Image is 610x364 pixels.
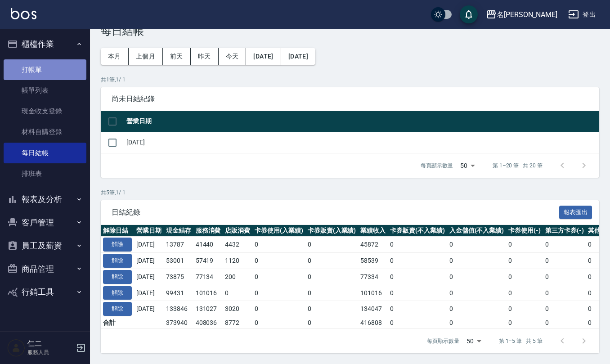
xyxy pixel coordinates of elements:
[193,285,223,301] td: 101016
[134,253,164,269] td: [DATE]
[193,317,223,329] td: 408036
[358,317,388,329] td: 416808
[447,253,507,269] td: 0
[4,121,86,142] a: 材料自購登錄
[388,285,447,301] td: 0
[499,337,543,345] p: 第 1–5 筆 共 5 筆
[223,237,252,253] td: 4432
[101,225,134,237] th: 解除日結
[388,317,447,329] td: 0
[358,269,388,285] td: 77334
[103,238,132,252] button: 解除
[134,225,164,237] th: 營業日期
[252,253,305,269] td: 0
[447,317,507,329] td: 0
[112,94,588,103] span: 尚未日結紀錄
[388,237,447,253] td: 0
[164,253,193,269] td: 53001
[4,80,86,101] a: 帳單列表
[103,302,132,316] button: 解除
[543,317,586,329] td: 0
[388,301,447,317] td: 0
[358,237,388,253] td: 45872
[506,285,543,301] td: 0
[4,163,86,184] a: 排班表
[164,237,193,253] td: 13787
[103,286,132,300] button: 解除
[134,301,164,317] td: [DATE]
[223,285,252,301] td: 0
[27,348,73,356] p: 服務人員
[164,225,193,237] th: 現金結存
[305,269,359,285] td: 0
[4,59,86,80] a: 打帳單
[252,317,305,329] td: 0
[358,285,388,301] td: 101016
[124,132,599,153] td: [DATE]
[101,189,599,197] p: 共 5 筆, 1 / 1
[101,76,599,84] p: 共 1 筆, 1 / 1
[447,285,507,301] td: 0
[506,301,543,317] td: 0
[193,253,223,269] td: 57419
[112,208,559,217] span: 日結紀錄
[305,317,359,329] td: 0
[543,237,586,253] td: 0
[103,254,132,268] button: 解除
[223,253,252,269] td: 1120
[543,253,586,269] td: 0
[447,301,507,317] td: 0
[447,237,507,253] td: 0
[4,211,86,234] button: 客戶管理
[4,101,86,121] a: 現金收支登錄
[4,280,86,304] button: 行銷工具
[252,237,305,253] td: 0
[305,253,359,269] td: 0
[4,257,86,281] button: 商品管理
[543,301,586,317] td: 0
[193,225,223,237] th: 服務消費
[129,48,163,65] button: 上個月
[219,48,247,65] button: 今天
[358,225,388,237] th: 業績收入
[101,25,599,37] h3: 每日結帳
[427,337,459,345] p: 每頁顯示數量
[103,270,132,284] button: 解除
[457,153,478,178] div: 50
[447,269,507,285] td: 0
[4,143,86,163] a: 每日結帳
[193,269,223,285] td: 77134
[4,188,86,211] button: 報表及分析
[164,301,193,317] td: 133846
[246,48,281,65] button: [DATE]
[124,111,599,132] th: 營業日期
[506,253,543,269] td: 0
[27,339,73,348] h5: 仁二
[4,234,86,257] button: 員工及薪資
[388,253,447,269] td: 0
[223,225,252,237] th: 店販消費
[164,317,193,329] td: 373940
[460,5,478,23] button: save
[223,269,252,285] td: 200
[193,301,223,317] td: 131027
[223,317,252,329] td: 8772
[506,225,543,237] th: 卡券使用(-)
[134,285,164,301] td: [DATE]
[463,329,484,353] div: 50
[543,285,586,301] td: 0
[4,32,86,56] button: 櫃檯作業
[447,225,507,237] th: 入金儲值(不入業績)
[101,317,134,329] td: 合計
[164,269,193,285] td: 73875
[252,269,305,285] td: 0
[358,301,388,317] td: 134047
[252,301,305,317] td: 0
[497,9,557,20] div: 名[PERSON_NAME]
[193,237,223,253] td: 41440
[281,48,315,65] button: [DATE]
[134,237,164,253] td: [DATE]
[559,206,592,220] button: 報表匯出
[101,48,129,65] button: 本月
[305,285,359,301] td: 0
